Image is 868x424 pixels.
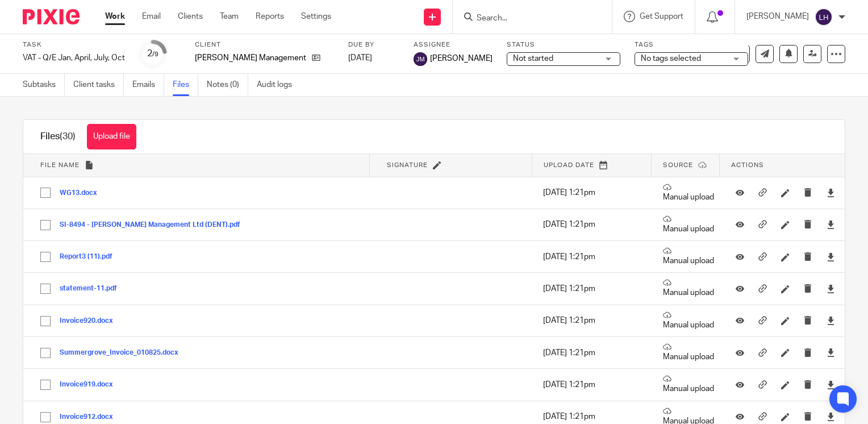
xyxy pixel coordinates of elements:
[543,283,645,294] p: [DATE] 1:21pm
[663,162,693,168] span: Source
[348,40,399,49] label: Due by
[73,74,124,96] a: Client tasks
[195,40,334,49] label: Client
[35,374,56,396] input: Select
[60,253,121,261] button: Report3 (11).pdf
[207,74,248,96] a: Notes (0)
[663,278,714,298] p: Manual upload
[827,347,835,359] a: Download
[60,317,122,325] button: Invoice920.docx
[663,247,714,267] p: Manual upload
[60,285,126,293] button: statement-11.pdf
[35,246,56,268] input: Select
[23,40,125,49] label: Task
[543,411,645,422] p: [DATE] 1:21pm
[663,215,714,235] p: Manual upload
[348,54,372,62] span: [DATE]
[35,342,56,364] input: Select
[827,379,835,390] a: Download
[40,131,76,143] h1: Files
[23,9,80,24] img: Pixie
[640,13,683,20] span: Get Support
[257,74,301,96] a: Audit logs
[507,40,620,49] label: Status
[23,52,125,64] div: VAT - Q/E Jan, April, July, Oct
[663,183,714,203] p: Manual upload
[827,251,835,263] a: Download
[178,11,203,22] a: Clients
[430,53,493,64] span: [PERSON_NAME]
[35,278,56,300] input: Select
[475,14,578,24] input: Search
[513,55,553,63] span: Not started
[827,219,835,230] a: Download
[414,52,427,66] img: svg%3E
[746,11,809,22] p: [PERSON_NAME]
[301,11,331,22] a: Settings
[543,251,645,263] p: [DATE] 1:21pm
[60,413,122,421] button: Invoice912.docx
[544,162,594,168] span: Upload date
[173,74,198,96] a: Files
[731,162,764,168] span: Actions
[543,219,645,230] p: [DATE] 1:21pm
[40,162,80,168] span: File name
[60,349,187,357] button: Summergrove_Invoice_010825.docx
[827,283,835,294] a: Download
[256,11,284,22] a: Reports
[35,310,56,332] input: Select
[60,132,76,141] span: (30)
[414,40,493,49] label: Assignee
[827,411,835,422] a: Download
[220,11,239,22] a: Team
[142,11,161,22] a: Email
[827,187,835,198] a: Download
[105,11,125,22] a: Work
[663,343,714,363] p: Manual upload
[543,379,645,390] p: [DATE] 1:21pm
[815,8,833,26] img: svg%3E
[195,52,306,64] p: [PERSON_NAME] Management Ltd
[387,162,428,168] span: Signature
[152,51,158,57] small: /9
[827,315,835,326] a: Download
[87,124,136,149] button: Upload file
[132,74,164,96] a: Emails
[543,187,645,198] p: [DATE] 1:21pm
[60,381,122,389] button: Invoice919.docx
[663,375,714,394] p: Manual upload
[543,315,645,326] p: [DATE] 1:21pm
[663,311,714,331] p: Manual upload
[641,55,701,63] span: No tags selected
[635,40,748,49] label: Tags
[35,182,56,203] input: Select
[23,74,65,96] a: Subtasks
[35,214,56,236] input: Select
[147,47,158,60] div: 2
[60,221,249,229] button: SI-8494 - [PERSON_NAME] Management Ltd (DENT).pdf
[60,189,106,197] button: WG13.docx
[543,347,645,359] p: [DATE] 1:21pm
